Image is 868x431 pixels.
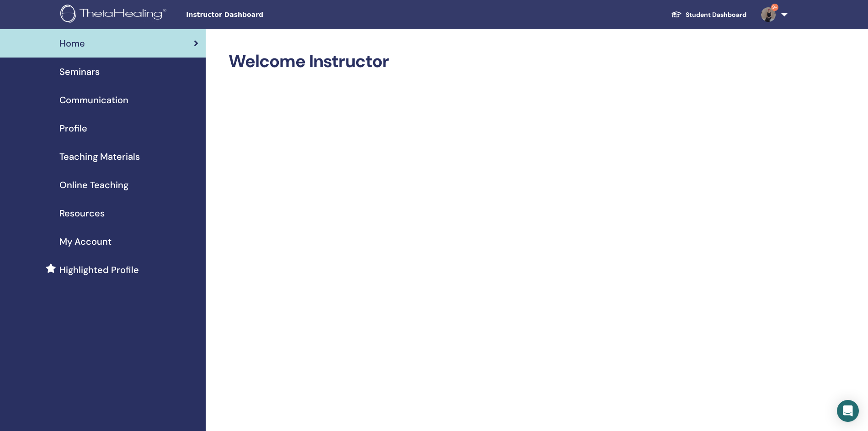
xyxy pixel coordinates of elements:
[664,6,754,23] a: Student Dashboard
[59,37,85,50] span: Home
[59,150,140,163] span: Teaching Materials
[60,5,170,25] img: logo.png
[761,7,776,22] img: default.jpg
[59,178,128,192] span: Online Teaching
[671,11,682,18] img: graduation-cap-white.svg
[59,93,128,107] span: Communication
[59,263,139,277] span: Highlighted Profile
[59,121,87,135] span: Profile
[837,400,859,422] div: Open Intercom Messenger
[229,51,774,72] h2: Welcome Instructor
[59,206,105,220] span: Resources
[186,10,323,20] span: Instructor Dashboard
[771,4,778,11] span: 9+
[59,65,100,79] span: Seminars
[59,235,112,248] span: My Account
